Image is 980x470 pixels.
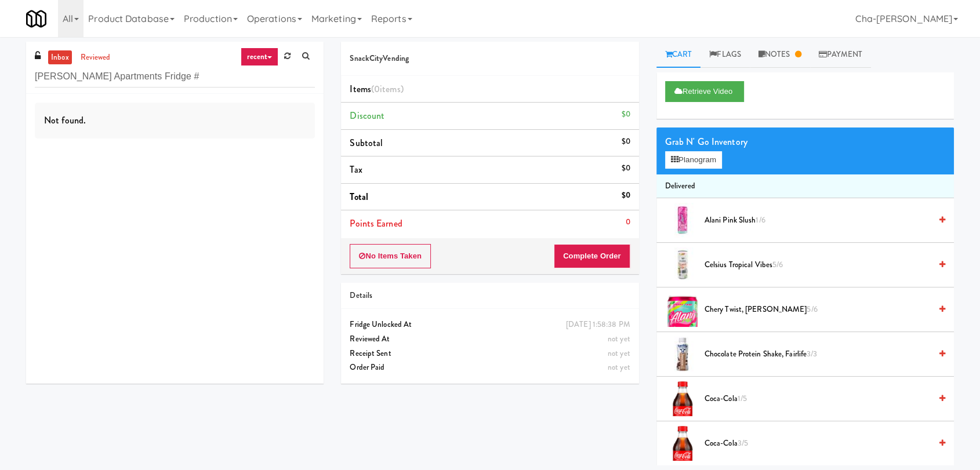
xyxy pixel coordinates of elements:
[44,114,86,127] span: Not found.
[626,215,630,229] div: 0
[350,136,383,150] span: Subtotal
[756,214,765,225] span: 1/6
[810,42,872,68] a: Payment
[350,244,431,268] button: No Items Taken
[700,42,750,68] a: Flags
[738,438,748,449] span: 3/5
[621,188,630,203] div: $0
[350,332,630,347] div: Reviewed At
[608,348,630,359] span: not yet
[350,318,630,332] div: Fridge Unlocked At
[621,107,630,122] div: $0
[700,258,945,272] div: Celsius Tropical Vibes5/6
[350,190,368,203] span: Total
[807,348,817,359] span: 3/3
[705,303,931,317] span: Chery Twist, [PERSON_NAME]
[621,161,630,176] div: $0
[705,347,931,362] span: Chocolate Protein Shake, Fairlife
[35,66,315,88] input: Search vision orders
[700,392,945,406] div: Coca-Cola1/5
[738,393,747,404] span: 1/5
[807,304,817,315] span: 5/6
[705,213,931,228] span: Alani Pink Slush
[656,42,701,68] a: Cart
[665,151,722,169] button: Planogram
[608,362,630,373] span: not yet
[350,217,402,230] span: Points Earned
[705,258,931,272] span: Celsius Tropical Vibes
[750,42,810,68] a: Notes
[26,9,46,29] img: Micromart
[350,163,362,176] span: Tax
[566,318,630,332] div: [DATE] 1:58:38 PM
[350,109,384,122] span: Discount
[554,244,630,268] button: Complete Order
[772,259,783,270] span: 5/6
[350,82,403,96] span: Items
[700,436,945,451] div: Coca-Cola3/5
[380,82,401,96] ng-pluralize: items
[700,213,945,228] div: Alani Pink Slush1/6
[700,347,945,362] div: Chocolate Protein Shake, Fairlife3/3
[350,360,630,375] div: Order Paid
[700,303,945,317] div: Chery Twist, [PERSON_NAME]5/6
[621,134,630,149] div: $0
[78,50,114,65] a: reviewed
[350,289,630,303] div: Details
[48,50,72,65] a: inbox
[608,333,630,344] span: not yet
[656,174,954,199] li: Delivered
[350,54,630,63] h5: SnackCityVending
[665,81,744,102] button: Retrieve Video
[665,133,945,151] div: Grab N' Go Inventory
[350,347,630,361] div: Receipt Sent
[705,392,931,406] span: Coca-Cola
[241,48,279,66] a: recent
[371,82,404,96] span: (0 )
[705,436,931,451] span: Coca-Cola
